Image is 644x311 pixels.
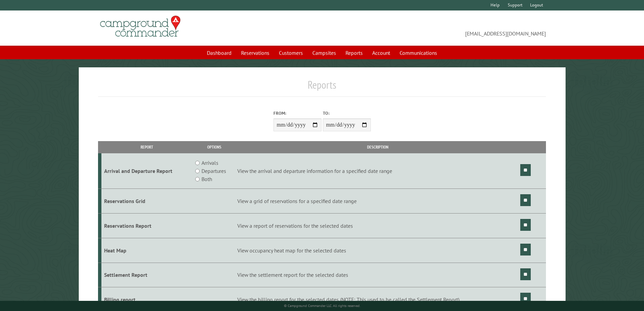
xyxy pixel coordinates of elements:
[236,238,519,263] td: View occupancy heat map for the selected dates
[101,141,192,153] th: Report
[236,213,519,238] td: View a report of reservations for the selected dates
[308,46,340,59] a: Campsites
[322,19,546,38] span: [EMAIL_ADDRESS][DOMAIN_NAME]
[98,78,546,97] h1: Reports
[323,110,371,116] label: To:
[101,153,192,189] td: Arrival and Departure Report
[201,167,226,175] label: Departures
[236,141,519,153] th: Description
[236,189,519,214] td: View a grid of reservations for a specified date range
[201,175,212,183] label: Both
[275,46,307,59] a: Customers
[237,46,273,59] a: Reservations
[101,238,192,263] td: Heat Map
[236,153,519,189] td: View the arrival and departure information for a specified date range
[98,13,183,40] img: Campground Commander
[284,304,360,308] small: © Campground Commander LLC. All rights reserved.
[396,46,441,59] a: Communications
[368,46,394,59] a: Account
[192,141,236,153] th: Options
[101,263,192,287] td: Settlement Report
[273,110,321,116] label: From:
[341,46,367,59] a: Reports
[203,46,236,59] a: Dashboard
[101,189,192,214] td: Reservations Grid
[236,263,519,287] td: View the settlement report for the selected dates
[101,213,192,238] td: Reservations Report
[201,159,218,167] label: Arrivals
